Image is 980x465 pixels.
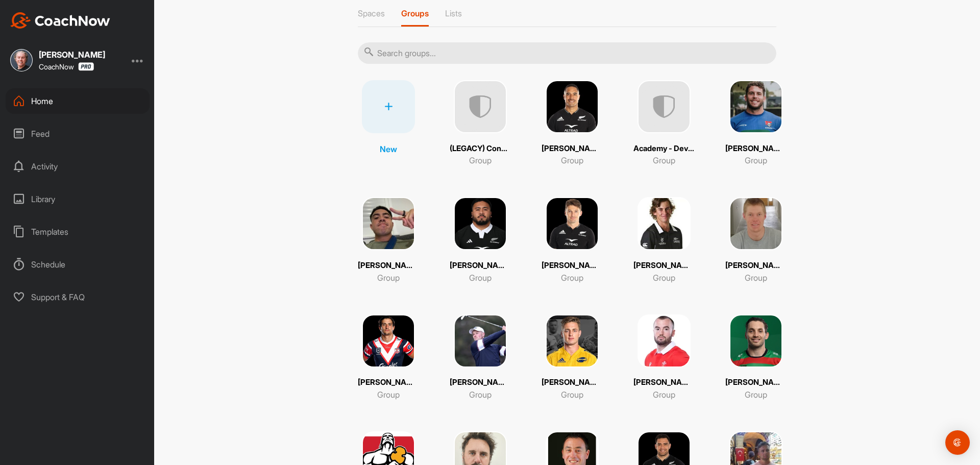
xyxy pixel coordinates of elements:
[561,154,583,166] p: Group
[39,62,94,71] div: CoachNow
[358,260,419,272] p: [PERSON_NAME]
[362,197,415,250] img: square_019721f5adddaa783c614e838620cab0.png
[358,42,776,64] input: Search groups...
[78,62,94,71] img: CoachNow Pro
[450,377,511,388] p: [PERSON_NAME]
[653,154,675,166] p: Group
[450,143,511,155] p: (LEGACY) ConnectedCoach Blueprint
[10,12,110,29] img: CoachNow
[745,388,767,401] p: Group
[729,80,782,133] img: square_6c1a4ae00b8589fd48924e894f0bf8d5.png
[454,314,507,368] img: square_6cc34841fe004879715014c9906a247b.png
[6,121,150,146] div: Feed
[653,272,675,284] p: Group
[638,197,691,250] img: square_fb2337867f53fdf791fb237b0a917f07.png
[6,88,150,114] div: Home
[546,80,599,133] img: square_3fa6520fc6437f7b9816d644fb01c1c7.png
[362,314,415,368] img: square_93b0445d871380f983984fd89545fdd1.png
[633,143,695,155] p: Academy - Development
[6,252,150,277] div: Schedule
[377,272,400,284] p: Group
[653,388,675,401] p: Group
[380,143,397,155] p: New
[725,143,787,155] p: [PERSON_NAME]
[945,430,970,455] div: Open Intercom Messenger
[633,260,695,272] p: [PERSON_NAME]
[6,186,150,212] div: Library
[469,388,492,401] p: Group
[454,197,507,250] img: square_e7a33ec10c556c8c95292a0428cf2cae.png
[39,51,105,59] div: [PERSON_NAME]
[638,80,691,133] img: uAAAAAElFTkSuQmCC
[729,314,782,368] img: square_8eb842ca705a6f34bf8a8a936ee86416.png
[358,8,385,18] p: Spaces
[401,8,429,18] p: Groups
[546,314,599,368] img: square_30b4ef75ab5c876f88043a56bccd5395.png
[725,260,787,272] p: [PERSON_NAME]-Al
[542,377,603,388] p: [PERSON_NAME]
[6,154,150,179] div: Activity
[546,197,599,250] img: square_a63e201aca912e6bd36929a197d51f66.png
[638,314,691,368] img: square_19eafebd94358281b119f7d736d1e64c.png
[6,219,150,244] div: Templates
[358,377,419,388] p: [PERSON_NAME]
[729,197,782,250] img: square_ea69d48ad9eca4a1403ad9dea9b208e5.png
[745,272,767,284] p: Group
[6,284,150,310] div: Support & FAQ
[10,49,33,71] img: square_e5b62a81d3ffa6daf3b9e8da476946a0.jpg
[445,8,462,18] p: Lists
[469,272,492,284] p: Group
[542,143,603,155] p: [PERSON_NAME]
[725,377,787,388] p: [PERSON_NAME]
[561,388,583,401] p: Group
[454,80,507,133] img: uAAAAAElFTkSuQmCC
[633,377,695,388] p: [PERSON_NAME]
[542,260,603,272] p: [PERSON_NAME]
[561,272,583,284] p: Group
[377,388,400,401] p: Group
[745,154,767,166] p: Group
[469,154,492,166] p: Group
[450,260,511,272] p: [PERSON_NAME]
